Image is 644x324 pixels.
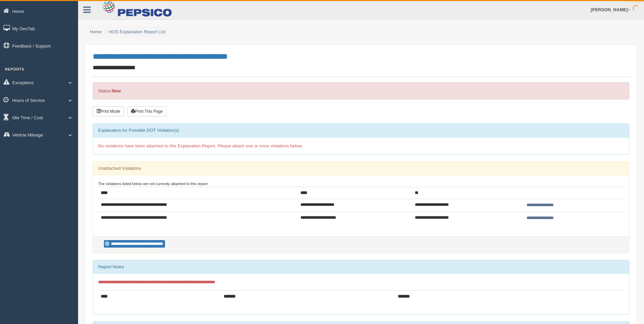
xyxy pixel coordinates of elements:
button: Print This Page [127,106,167,116]
div: Report Notes [93,260,629,274]
span: No violations have been attached to this Explanation Report. Please attach one or more violations... [98,143,303,148]
button: Print Mode [93,106,124,116]
div: Unattached Violations [93,162,629,175]
a: HOS Explanation Report List [109,29,165,34]
div: Explanation for Possible DOT Violation(s) [93,124,629,137]
div: Status: [93,82,629,100]
a: Home [90,29,102,34]
strong: New [112,88,121,93]
small: The violations listed below are not currently attached to this report: [98,182,208,186]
